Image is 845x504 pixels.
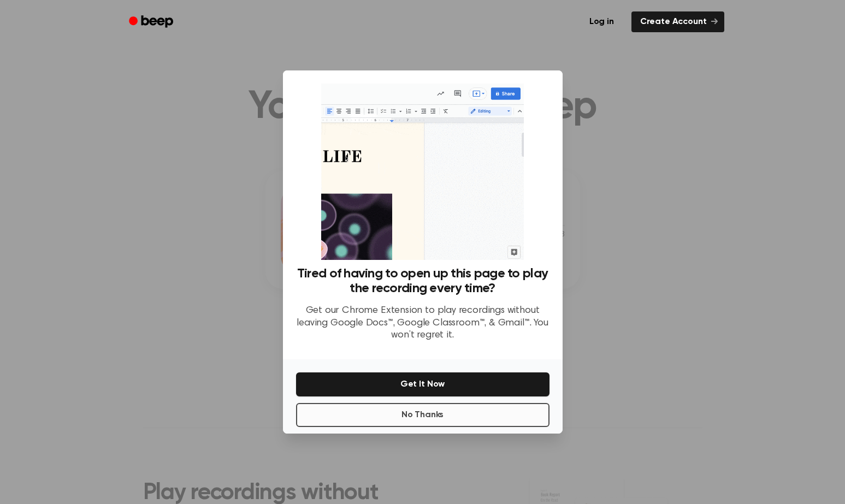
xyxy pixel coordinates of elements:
[296,266,549,296] h3: Tired of having to open up this page to play the recording every time?
[321,84,524,260] img: Beep extension in action
[631,11,724,32] a: Create Account
[296,403,549,427] button: No Thanks
[121,11,183,33] a: Beep
[296,305,549,342] p: Get our Chrome Extension to play recordings without leaving Google Docs™, Google Classroom™, & Gm...
[578,9,625,34] a: Log in
[296,372,549,396] button: Get It Now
